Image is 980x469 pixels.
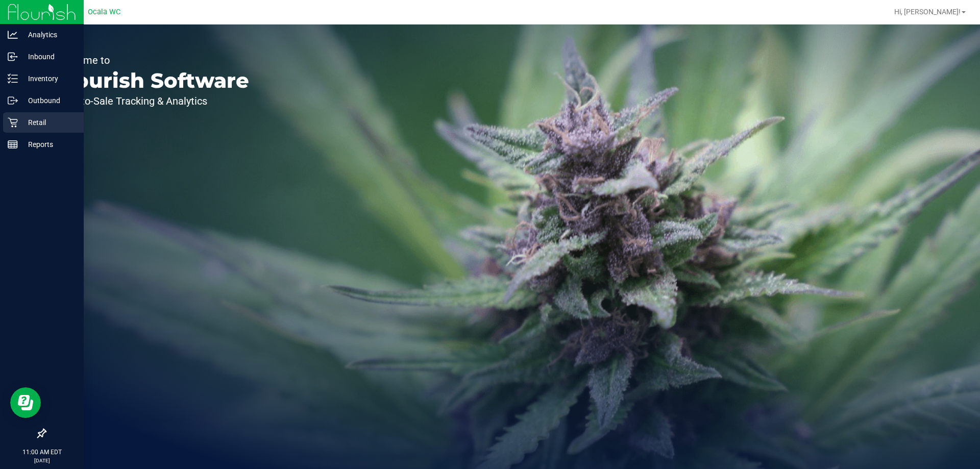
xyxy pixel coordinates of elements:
[10,387,41,418] iframe: Resource center
[8,73,18,84] inline-svg: Inventory
[5,448,79,457] p: 11:00 AM EDT
[88,8,120,16] span: Ocala WC
[8,52,18,62] inline-svg: Inbound
[894,8,961,16] span: Hi, [PERSON_NAME]!
[55,96,249,106] p: Seed-to-Sale Tracking & Analytics
[18,94,79,107] p: Outbound
[8,95,18,106] inline-svg: Outbound
[18,138,79,151] p: Reports
[8,117,18,128] inline-svg: Retail
[18,51,79,63] p: Inbound
[55,55,249,65] p: Welcome to
[55,70,249,91] p: Flourish Software
[5,457,79,464] p: [DATE]
[18,72,79,85] p: Inventory
[18,29,79,41] p: Analytics
[18,116,79,129] p: Retail
[8,30,18,40] inline-svg: Analytics
[8,139,18,150] inline-svg: Reports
